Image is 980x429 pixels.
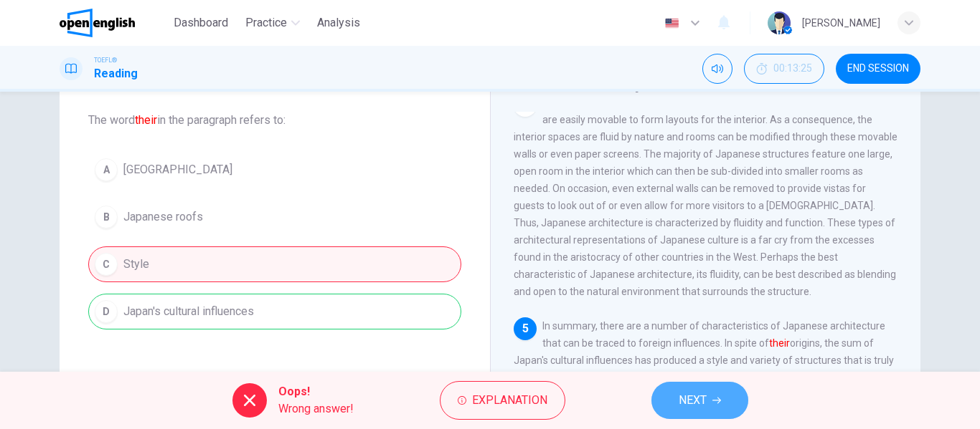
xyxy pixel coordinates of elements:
button: Dashboard [168,10,234,36]
button: Analysis [311,10,366,36]
a: OpenEnglish logo [60,9,168,37]
img: OpenEnglish logo [60,9,135,37]
span: The word in the paragraph refers to: [88,112,461,129]
span: Wrong answer! [278,400,354,418]
div: Mute [702,54,732,84]
button: END SESSION [836,54,920,84]
span: Practice [245,14,287,32]
span: Analysis [317,14,360,32]
img: en [663,18,681,29]
font: their [769,337,790,349]
button: NEXT [651,382,748,419]
img: Profile picture [768,11,791,34]
span: END SESSION [847,63,909,74]
div: Hide [744,54,824,84]
span: NEXT [679,390,707,410]
span: Oops! [278,383,354,400]
span: 00:13:25 [773,63,812,74]
button: 00:13:25 [744,54,824,84]
button: Practice [240,10,306,36]
div: 5 [514,317,537,340]
h1: Reading [94,65,138,82]
span: Dashboard [174,14,228,32]
button: Explanation [440,381,565,420]
span: Explanation [472,390,547,410]
font: their [135,113,157,127]
span: TOEFL® [94,55,117,65]
div: [PERSON_NAME] [802,14,880,32]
